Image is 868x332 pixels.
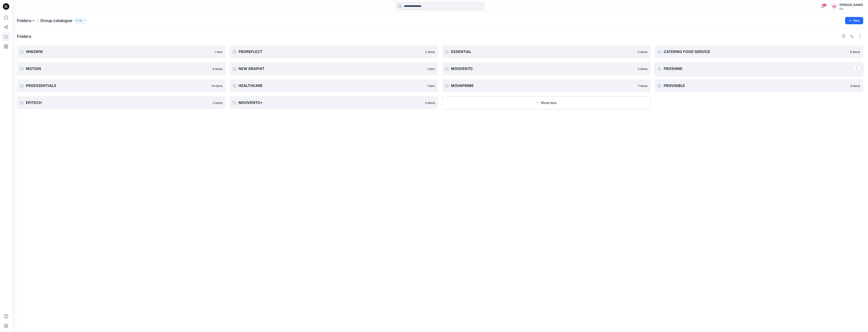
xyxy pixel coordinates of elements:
a: MOVAPRIME7 items [442,79,651,92]
div: Elis [839,7,863,10]
p: 3 items [213,101,222,105]
p: PROESSENTIALS [26,83,209,89]
p: 6 items [213,67,222,71]
p: 1 item [215,50,222,54]
p: 1 item [427,84,435,88]
a: ESSENTIAL0 items [442,45,651,58]
p: 14 items [211,84,222,88]
p: 7 items [638,84,647,88]
p: MOOVENTO [451,66,635,72]
button: Show less [442,96,651,109]
a: PROESSENTIALS14 items [17,79,226,92]
a: PROSHINE [655,62,863,75]
button: New [845,17,863,24]
p: 5 items [425,101,435,105]
h4: Folders [17,34,31,39]
p: HEALTHCARE [239,83,425,89]
p: CATERING FOOD SERVICE [664,49,848,55]
a: HEALTHCARE1 item [230,79,438,92]
a: MOOVENTO3 items [442,62,651,75]
p: NEW GRAPHIT [239,66,425,72]
p: 4 items [850,84,860,88]
p: MOOVENTO+ [239,100,423,106]
p: 3 items [638,67,647,71]
a: NEW GRAPHIT1 item [230,62,438,75]
p: PROVISIBLE [664,83,848,89]
a: WW2WW1 item [17,45,226,58]
a: PROREFLECT2 items [230,45,438,58]
p: 0 items [638,50,647,54]
a: EPITECH3 items [17,96,226,109]
p: 6 items [850,50,860,54]
a: CATERING FOOD SERVICE6 items [655,45,863,58]
span: 50 [822,3,827,7]
p: PROSHINE [664,66,854,72]
p: 13 [79,18,82,23]
p: MOVAPRIME [451,83,636,89]
p: WW2WW [26,49,212,55]
p: PROREFLECT [239,49,423,55]
a: PROVISIBLE4 items [655,79,863,92]
div: [PERSON_NAME] [839,2,863,7]
p: 2 items [425,50,435,54]
p: MOTION [26,66,210,72]
p: Group catalogue [40,18,72,23]
p: EPITECH [26,100,210,106]
div: SC [831,3,838,10]
a: MOOVENTO+5 items [230,96,438,109]
button: 13 [74,18,87,23]
a: MOTION6 items [17,62,226,75]
p: 1 item [427,67,435,71]
p: ESSENTIAL [451,49,635,55]
a: Folders [17,18,31,23]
